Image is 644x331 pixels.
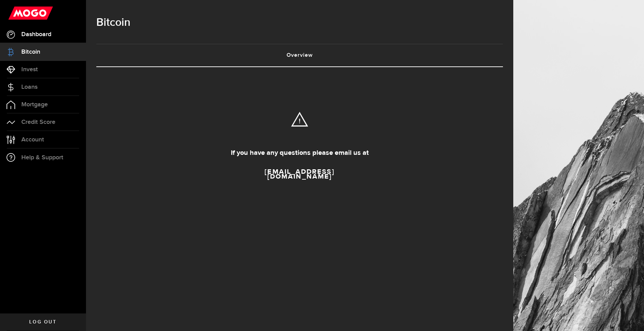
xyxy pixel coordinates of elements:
[21,102,48,108] span: Mortgage
[96,44,503,67] ul: Tabs Navigation
[21,49,40,55] span: Bitcoin
[29,320,56,324] span: Log out
[96,14,503,32] h1: Bitcoin
[21,84,37,90] span: Loans
[21,31,51,38] span: Dashboard
[21,66,38,73] span: Invest
[21,137,44,143] span: Account
[96,44,503,66] a: Overview
[6,3,26,23] button: Open LiveChat chat widget
[21,119,55,125] span: Credit Score
[243,164,356,183] a: [EMAIL_ADDRESS][DOMAIN_NAME]
[21,154,63,161] span: Help & Support
[114,148,486,157] h2: If you have any questions please email us at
